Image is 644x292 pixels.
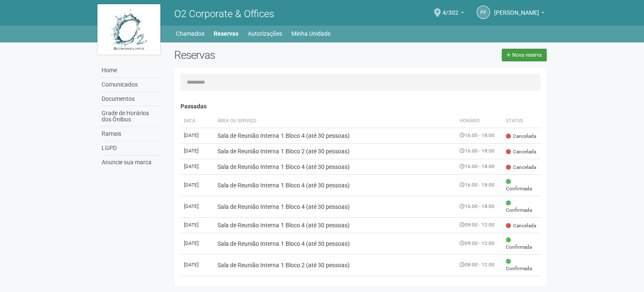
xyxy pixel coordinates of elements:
[214,196,456,217] td: Sala de Reunião Interna 1 Bloco 4 (até 30 pessoas)
[476,5,490,19] a: PF
[456,196,503,217] td: 16:00 - 18:00
[456,233,503,254] td: 09:00 - 12:00
[456,114,503,128] th: Horário
[456,254,503,276] td: 08:00 - 12:00
[456,174,503,196] td: 16:00 - 18:00
[181,217,214,233] td: [DATE]
[181,128,214,143] td: [DATE]
[99,63,162,78] a: Home
[181,143,214,159] td: [DATE]
[494,11,545,17] a: [PERSON_NAME]
[214,128,456,143] td: Sala de Reunião Interna 1 Bloco 4 (até 30 pessoas)
[442,1,458,16] span: 4/302
[99,78,162,92] a: Comunicados
[494,1,539,16] span: PRISCILLA FREITAS
[506,200,537,214] span: Confirmada
[214,28,238,39] a: Reservas
[99,127,162,141] a: Ramais
[456,217,503,233] td: 09:00 - 12:00
[506,148,536,155] span: Cancelada
[456,128,503,143] td: 16:00 - 18:00
[214,143,456,159] td: Sala de Reunião Interna 1 Bloco 2 (até 30 pessoas)
[506,258,537,272] span: Confirmada
[506,178,537,192] span: Confirmada
[214,159,456,174] td: Sala de Reunião Interna 1 Bloco 4 (até 30 pessoas)
[99,92,162,106] a: Documentos
[181,159,214,174] td: [DATE]
[181,114,214,128] th: Data
[214,217,456,233] td: Sala de Reunião Interna 1 Bloco 4 (até 30 pessoas)
[291,28,330,39] a: Minha Unidade
[181,196,214,217] td: [DATE]
[174,49,354,61] h2: Reservas
[174,8,274,20] span: O2 Corporate & Offices
[502,49,547,61] a: Nova reserva
[181,254,214,276] td: [DATE]
[506,237,537,251] span: Confirmada
[506,133,536,140] span: Cancelada
[99,106,162,127] a: Grade de Horários dos Ônibus
[503,114,540,128] th: Status
[506,222,536,229] span: Cancelada
[506,164,536,171] span: Cancelada
[99,155,162,169] a: Anuncie sua marca
[214,254,456,276] td: Sala de Reunião Interna 1 Bloco 2 (até 30 pessoas)
[181,233,214,254] td: [DATE]
[99,141,162,155] a: LGPD
[181,103,540,110] h4: Passadas
[456,159,503,174] td: 16:00 - 18:00
[214,233,456,254] td: Sala de Reunião Interna 1 Bloco 4 (até 30 pessoas)
[248,28,282,39] a: Autorizações
[214,174,456,196] td: Sala de Reunião Interna 1 Bloco 4 (até 30 pessoas)
[97,4,160,55] img: logo.jpg
[442,11,464,17] a: 4/302
[512,52,542,58] span: Nova reserva
[176,28,204,39] a: Chamados
[214,114,456,128] th: Área ou Serviço
[456,143,503,159] td: 16:00 - 18:00
[181,174,214,196] td: [DATE]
